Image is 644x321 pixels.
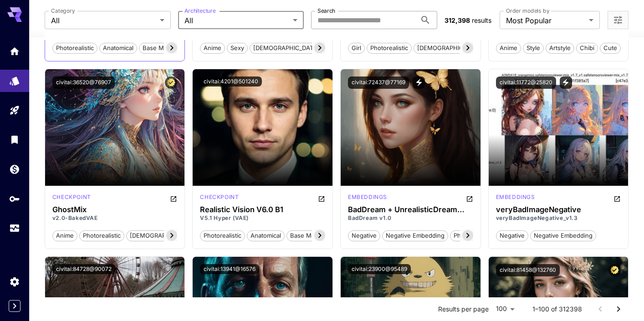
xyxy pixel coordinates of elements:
button: photorealistic [52,42,97,54]
div: Wallet [9,163,20,175]
span: All [51,15,156,26]
span: results [472,16,491,24]
span: base model [287,231,327,240]
span: sexy [227,44,247,53]
button: [DEMOGRAPHIC_DATA] [250,42,323,54]
span: [DEMOGRAPHIC_DATA] [127,231,199,240]
h3: Realistic Vision V6.0 B1 [200,205,325,214]
div: API Keys [9,193,20,204]
label: Category [51,7,75,15]
p: checkpoint [200,193,239,201]
button: photo realistic [450,229,498,241]
p: 1–100 of 312398 [532,305,582,314]
p: embeddings [496,193,535,201]
div: SD 1.5 [52,193,91,204]
button: Open in CivitAI [466,193,473,204]
label: Architecture [184,7,215,15]
span: negative embedding [531,231,596,240]
div: SD 1.5 [348,193,387,204]
span: photorealistic [200,231,245,240]
h3: GhostMix [52,205,178,214]
button: civitai:23900@95489 [348,264,411,274]
span: base model [139,44,179,53]
button: artstyle [546,42,574,54]
span: anime [496,44,521,53]
button: Go to next page [609,300,628,318]
label: Search [317,7,335,15]
button: cute [600,42,621,54]
span: photorealistic [367,44,411,53]
button: civitai:81458@132760 [496,264,560,276]
button: Open in CivitAI [613,193,621,204]
div: SD 1.5 Hyper [200,193,239,204]
div: Settings [9,276,20,287]
span: All [184,15,290,26]
button: anime [52,229,77,241]
div: Library [9,134,20,145]
button: negative [348,229,380,241]
button: base model [286,229,327,241]
span: anime [200,44,225,53]
button: girl [348,42,365,54]
p: v2.0-BakedVAE [52,214,178,222]
button: anatomical [247,229,285,241]
span: negative [496,231,528,240]
button: [DEMOGRAPHIC_DATA] [126,229,199,241]
p: BadDream v1.0 [348,214,473,222]
div: Playground [9,105,20,116]
button: sexy [227,42,248,54]
label: Order models by [506,7,549,15]
button: Open in CivitAI [170,193,177,204]
span: photo realistic [450,231,498,240]
button: chibi [576,42,598,54]
span: girl [348,44,364,53]
span: cute [600,44,620,53]
button: Open in CivitAI [318,193,325,204]
button: Expand sidebar [9,300,20,312]
button: civitai:13941@16576 [200,264,259,274]
span: [DEMOGRAPHIC_DATA] [250,44,322,53]
button: View trigger words [413,76,425,89]
button: Certified Model – Vetted for best performance and includes a commercial license. [608,264,621,276]
button: negative [496,229,528,241]
button: civitai:84728@90072 [52,264,115,274]
div: Models [9,72,20,84]
button: Open more filters [613,15,624,26]
span: [DEMOGRAPHIC_DATA] [414,44,486,53]
span: photorealistic [53,44,97,53]
span: Most Popular [506,15,585,26]
button: View trigger words [560,76,572,89]
button: Certified Model – Vetted for best performance and includes a commercial license. [165,76,177,89]
button: photorealistic [200,229,245,241]
span: negative [348,231,380,240]
span: anime [53,231,77,240]
p: V5.1 Hyper (VAE) [200,214,325,222]
button: style [523,42,544,54]
p: veryBadImageNegative_v1.3 [496,214,621,222]
button: photorealistic [367,42,412,54]
div: Usage [9,223,20,234]
h3: veryBadImageNegative [496,205,621,214]
button: anatomical [99,42,137,54]
p: checkpoint [52,193,91,201]
span: 312,398 [445,16,470,24]
div: 100 [492,302,518,316]
button: anime [200,42,225,54]
span: style [523,44,543,53]
button: civitai:36520@76907 [52,76,115,89]
p: embeddings [348,193,387,201]
span: photorealistic [80,231,124,240]
button: negative embedding [530,229,596,241]
span: anatomical [100,44,137,53]
span: artstyle [546,44,574,53]
button: civitai:72437@77169 [348,76,409,89]
span: chibi [577,44,598,53]
button: photorealistic [79,229,124,241]
button: anime [496,42,521,54]
button: base model [139,42,180,54]
span: anatomical [247,231,284,240]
